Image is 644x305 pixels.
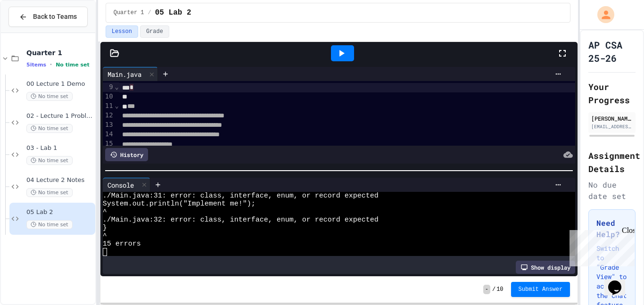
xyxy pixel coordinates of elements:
span: / [492,286,495,293]
div: Show display [516,261,575,274]
h2: Your Progress [588,80,636,107]
span: No time set [26,220,73,229]
div: 14 [103,130,115,139]
button: Back to Teams [8,7,88,27]
span: 05 Lab 2 [26,208,93,216]
iframe: chat widget [604,267,635,296]
span: ^ [103,208,107,216]
div: My Account [587,4,617,25]
div: 10 [103,92,115,101]
span: 5 items [26,62,46,68]
span: Back to Teams [33,12,77,22]
button: Submit Answer [511,282,570,297]
span: No time set [26,188,73,197]
span: Fold line [115,102,119,109]
span: No time set [26,156,73,165]
div: Console [103,180,139,190]
span: • [50,61,52,68]
div: Console [103,178,150,192]
span: 04 Lecture 2 Notes [26,176,93,184]
span: Quarter 1 [26,49,93,57]
span: No time set [56,62,90,68]
h1: AP CSA 25-26 [588,38,636,65]
div: 13 [103,120,115,130]
div: Main.java [103,69,146,79]
span: 00 Lecture 1 Demo [26,80,93,88]
iframe: chat widget [566,226,635,266]
div: [EMAIL_ADDRESS][PERSON_NAME][DOMAIN_NAME] [591,123,633,130]
button: Lesson [106,25,138,38]
span: / [148,9,151,16]
div: 11 [103,101,115,111]
span: Fold line [115,83,119,91]
div: 9 [103,82,115,92]
span: Quarter 1 [114,9,144,16]
div: [PERSON_NAME] [PERSON_NAME] [591,114,633,123]
span: Submit Answer [519,286,563,293]
span: } [103,224,107,232]
span: No time set [26,124,73,133]
div: Main.java [103,67,158,81]
div: History [105,148,148,161]
h2: Assignment Details [588,149,636,175]
span: System.out.println("Implement me!"); [103,200,256,208]
span: - [483,285,490,294]
div: No due date set [588,179,636,202]
h3: Need Help? [596,217,627,240]
span: 02 - Lecture 1 Problem 2 [26,112,93,120]
span: 10 [496,286,503,293]
span: ./Main.java:31: error: class, interface, enum, or record expected [103,192,379,200]
span: 03 - Lab 1 [26,144,93,152]
div: 12 [103,111,115,120]
div: Chat with us now!Close [4,4,65,60]
div: 15 [103,139,115,148]
span: ./Main.java:32: error: class, interface, enum, or record expected [103,216,379,224]
button: Grade [140,25,169,38]
span: ^ [103,232,107,240]
span: No time set [26,92,73,101]
span: 15 errors [103,240,141,248]
span: 05 Lab 2 [155,7,191,18]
